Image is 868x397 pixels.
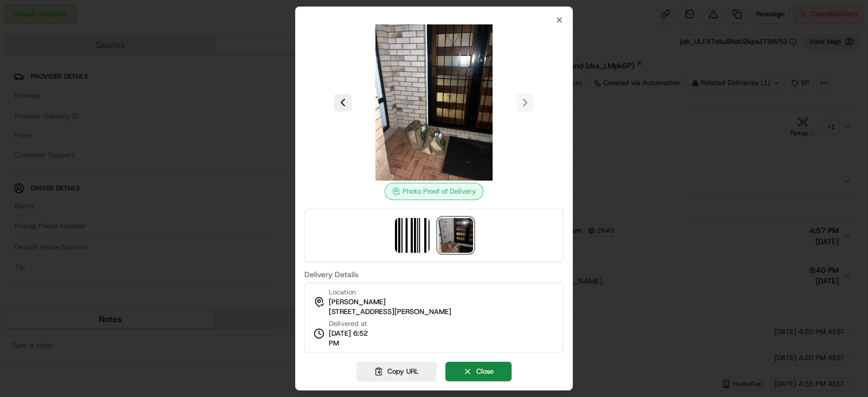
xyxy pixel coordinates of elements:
[329,329,379,348] span: [DATE] 6:52 PM
[329,307,451,317] span: [STREET_ADDRESS][PERSON_NAME]
[395,218,430,253] img: barcode_scan_on_pickup image
[438,218,473,253] img: photo_proof_of_delivery image
[329,287,356,297] span: Location
[445,362,512,381] button: Close
[385,183,483,200] div: Photo Proof of Delivery
[304,271,564,278] label: Delivery Details
[329,319,379,329] span: Delivered at
[356,24,512,181] img: photo_proof_of_delivery image
[329,297,386,307] span: [PERSON_NAME]
[356,362,437,381] button: Copy URL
